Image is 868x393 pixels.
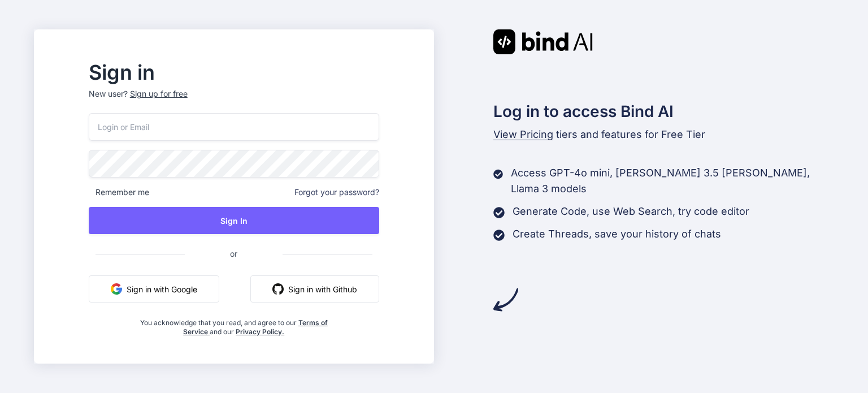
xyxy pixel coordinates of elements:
input: Login or Email [89,113,379,141]
p: Generate Code, use Web Search, try code editor [513,204,749,219]
div: You acknowledge that you read, and agree to our and our [137,312,331,336]
p: Create Threads, save your history of chats [513,226,721,242]
button: Sign In [89,207,379,234]
a: Terms of Service [183,318,328,336]
a: Privacy Policy. [236,327,284,336]
h2: Log in to access Bind AI [493,100,835,123]
button: Sign in with Google [89,275,219,303]
img: arrow [493,287,518,312]
h2: Sign in [89,63,379,81]
button: Sign in with Github [250,275,379,303]
p: tiers and features for Free Tier [493,127,835,142]
p: New user? [89,88,379,113]
div: Sign up for free [130,88,188,100]
img: github [272,283,284,295]
img: Bind AI logo [493,29,593,54]
span: Forgot your password? [294,187,379,198]
span: Remember me [89,187,149,198]
span: or [185,240,283,267]
span: View Pricing [493,128,553,140]
img: google [111,283,122,295]
p: Access GPT-4o mini, [PERSON_NAME] 3.5 [PERSON_NAME], Llama 3 models [511,165,834,197]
